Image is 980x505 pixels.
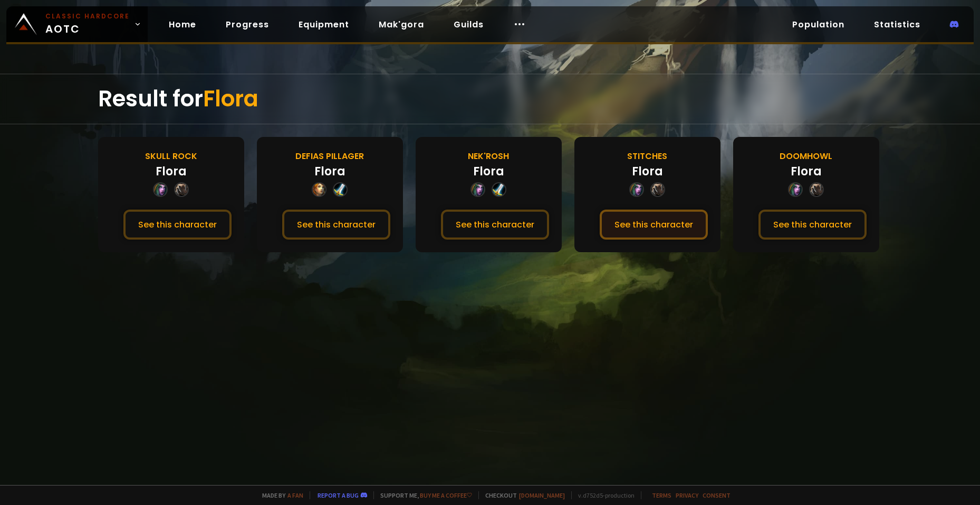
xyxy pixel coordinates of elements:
[791,163,822,180] div: Flora
[468,150,509,163] div: Nek'Rosh
[314,163,345,180] div: Flora
[123,210,232,240] button: See this character
[780,150,832,163] div: Doomhowl
[282,210,390,240] button: See this character
[600,210,708,240] button: See this character
[784,14,853,35] a: Population
[473,163,504,180] div: Flora
[441,210,549,240] button: See this character
[290,14,358,35] a: Equipment
[866,14,929,35] a: Statistics
[160,14,205,35] a: Home
[287,491,303,499] a: a fan
[318,491,359,499] a: Report a bug
[652,491,671,499] a: Terms
[676,491,698,499] a: Privacy
[256,491,303,499] span: Made by
[632,163,663,180] div: Flora
[370,14,433,35] a: Mak'gora
[373,491,472,499] span: Support me,
[45,12,130,37] span: AOTC
[98,74,882,124] div: Result for
[295,150,364,163] div: Defias Pillager
[703,491,731,499] a: Consent
[478,491,565,499] span: Checkout
[627,150,667,163] div: Stitches
[571,491,635,499] span: v. d752d5 - production
[6,6,148,42] a: Classic HardcoreAOTC
[45,12,130,21] small: Classic Hardcore
[420,491,472,499] a: Buy me a coffee
[203,83,258,114] span: Flora
[445,14,492,35] a: Guilds
[758,210,867,240] button: See this character
[145,150,197,163] div: Skull Rock
[156,163,187,180] div: Flora
[519,491,565,499] a: [DOMAIN_NAME]
[217,14,277,35] a: Progress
